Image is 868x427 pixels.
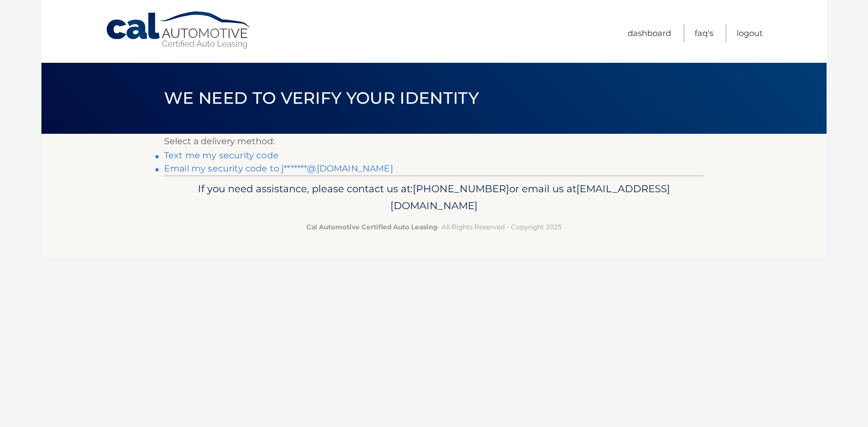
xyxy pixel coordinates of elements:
a: Email my security code to j*******@[DOMAIN_NAME] [164,163,393,174]
a: FAQ's [695,24,713,42]
span: We need to verify your identity [164,88,479,108]
p: Select a delivery method: [164,134,704,149]
a: Dashboard [628,24,671,42]
a: Logout [737,24,763,42]
a: Text me my security code [164,150,279,161]
p: - All Rights Reserved - Copyright 2025 [171,221,697,233]
a: Cal Automotive [105,11,252,50]
p: If you need assistance, please contact us at: or email us at [171,180,697,215]
strong: Cal Automotive Certified Auto Leasing [306,223,437,231]
span: [PHONE_NUMBER] [413,182,509,195]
